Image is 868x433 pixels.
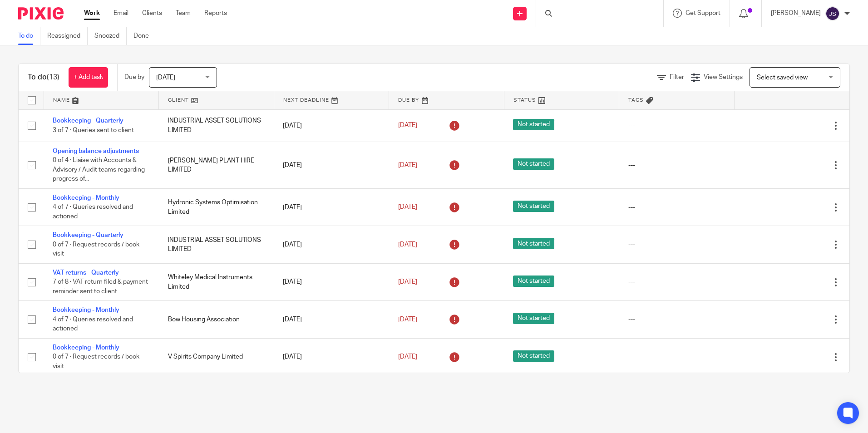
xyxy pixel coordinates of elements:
a: VAT returns - Quarterly [53,270,119,276]
a: Done [133,27,156,45]
td: [DATE] [274,188,389,226]
img: svg%3E [825,6,840,21]
img: Pixie [18,7,64,20]
span: Not started [513,158,554,170]
span: Get Support [686,10,720,16]
span: [DATE] [398,123,417,129]
a: Bookkeeping - Quarterly [53,232,123,238]
a: Snoozed [94,27,127,45]
span: [DATE] [398,241,417,248]
span: (13) [47,74,59,81]
a: Clients [142,9,162,18]
td: [DATE] [274,142,389,188]
span: 4 of 7 · Queries resolved and actioned [53,316,133,332]
span: Not started [513,238,554,249]
span: [DATE] [398,354,417,360]
a: Bookkeeping - Monthly [53,307,119,313]
a: Bookkeeping - Monthly [53,344,119,351]
span: Filter [670,74,684,80]
span: 0 of 4 · Liaise with Accounts & Advisory / Audit teams regarding progress of... [53,157,145,182]
span: [DATE] [398,279,417,285]
span: [DATE] [398,162,417,168]
p: Due by [124,73,144,82]
span: Not started [513,119,554,130]
div: --- [628,315,725,324]
td: [DATE] [274,301,389,338]
td: INDUSTRIAL ASSET SOLUTIONS LIMITED [159,226,274,263]
span: View Settings [704,74,743,80]
td: INDUSTRIAL ASSET SOLUTIONS LIMITED [159,109,274,142]
span: Not started [513,201,554,212]
a: Reassigned [47,27,88,45]
div: --- [628,352,725,361]
a: Email [113,9,128,18]
span: Tags [628,98,644,103]
td: Whiteley Medical Instruments Limited [159,263,274,300]
div: --- [628,121,725,130]
a: Work [84,9,100,18]
a: Bookkeeping - Quarterly [53,118,123,124]
a: + Add task [69,67,108,88]
td: [DATE] [274,338,389,375]
div: --- [628,240,725,249]
td: [PERSON_NAME] PLANT HIRE LIMITED [159,142,274,188]
td: Bow Housing Association [159,301,274,338]
span: 3 of 7 · Queries sent to client [53,127,134,133]
a: To do [18,27,40,45]
span: Not started [513,313,554,324]
p: [PERSON_NAME] [771,9,821,18]
h1: To do [28,73,59,82]
span: [DATE] [398,204,417,211]
span: [DATE] [398,316,417,323]
td: [DATE] [274,226,389,263]
a: Reports [204,9,227,18]
td: [DATE] [274,263,389,300]
a: Team [176,9,191,18]
span: 7 of 8 · VAT return filed & payment reminder sent to client [53,279,148,295]
div: --- [628,161,725,170]
span: 0 of 7 · Request records / book visit [53,241,139,257]
span: Not started [513,350,554,362]
td: Hydronic Systems Optimisation Limited [159,188,274,226]
span: 4 of 7 · Queries resolved and actioned [53,204,133,220]
div: --- [628,277,725,286]
td: V Spirits Company Limited [159,338,274,375]
span: 0 of 7 · Request records / book visit [53,354,139,369]
span: Select saved view [757,74,808,81]
span: Not started [513,276,554,287]
div: --- [628,203,725,212]
span: [DATE] [156,74,175,81]
a: Bookkeeping - Monthly [53,195,119,201]
td: [DATE] [274,109,389,142]
a: Opening balance adjustments [53,148,139,154]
